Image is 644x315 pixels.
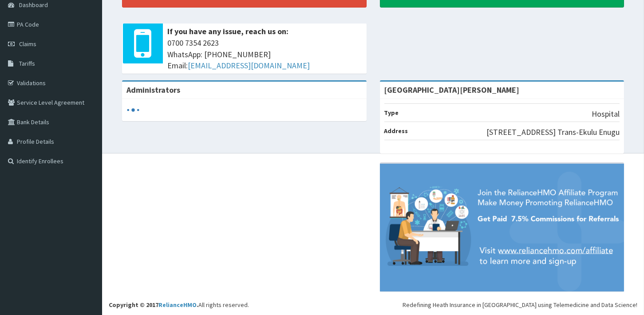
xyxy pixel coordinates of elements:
[167,26,288,36] b: If you have any issue, reach us on:
[486,126,620,138] p: [STREET_ADDRESS] Trans-Ekulu Enugu
[592,108,620,120] p: Hospital
[126,85,180,95] b: Administrators
[384,109,399,117] b: Type
[380,164,624,291] img: provider-team-banner.png
[19,59,35,67] span: Tariffs
[19,40,36,48] span: Claims
[188,60,310,71] a: [EMAIL_ADDRESS][DOMAIN_NAME]
[19,1,48,9] span: Dashboard
[384,127,408,135] b: Address
[126,103,140,117] svg: audio-loading
[167,37,362,71] span: 0700 7354 2623 WhatsApp: [PHONE_NUMBER] Email:
[403,300,637,309] div: Redefining Heath Insurance in [GEOGRAPHIC_DATA] using Telemedicine and Data Science!
[109,301,198,309] strong: Copyright © 2017 .
[384,85,520,95] strong: [GEOGRAPHIC_DATA][PERSON_NAME]
[158,301,197,309] a: RelianceHMO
